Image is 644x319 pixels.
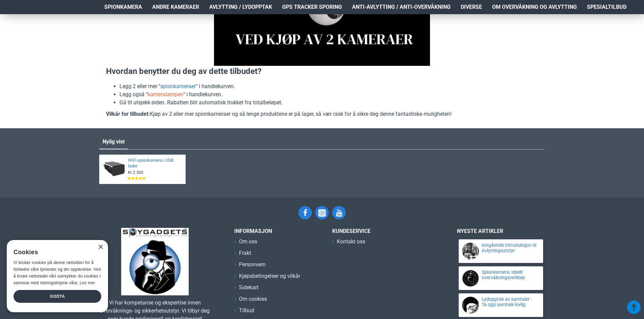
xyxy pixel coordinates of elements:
[234,272,300,284] a: Kjøpsbetingelser og vilkår
[104,3,142,11] span: Spionkamera
[461,3,482,11] span: Diverse
[102,157,126,182] img: WiFi spionkamera i USB lader
[234,228,322,234] h3: INFORMASJON
[121,228,189,295] img: SpyGadgets.no
[482,297,537,307] a: Lydopptak av samtaler - Ta opp samtale lovlig
[147,90,183,99] a: kameralampen
[160,82,196,90] a: spionkameraer
[482,243,537,253] a: Inngående Introduksjon til Avlyttingsutstyr
[106,66,538,77] h3: Hvordan benytter du deg av dette tilbudet?
[492,3,577,11] span: Om overvåkning og avlytting
[239,307,254,315] span: Tilbud
[482,270,537,280] a: Spionkamera: Ideelt overvåkningsverktøy
[239,295,267,303] span: Om cookies
[457,228,545,234] h3: Nyeste artikler
[106,110,538,118] p: Kjøp av 2 eller mer spionkameraer og så lenge produktene er på lager, så vær rask for å sikre deg...
[234,261,266,272] a: Personvern
[106,111,150,117] strong: Vilkår for tilbudet:
[337,238,365,246] span: Kontakt oss
[234,284,259,295] a: Sidekart
[119,99,538,107] li: Gå til utsjekk-siden. Rabatten blir automatisk trukket fra totalbeløpet.
[352,3,451,11] span: Anti-avlytting / Anti-overvåkning
[98,245,103,250] div: Close
[128,158,182,169] a: WiFi spionkamera i USB lader
[119,90,538,99] li: Legg også " " i handlekurven.
[239,249,251,257] span: Frakt
[80,281,95,285] a: Les mer, opens a new window
[234,249,251,261] a: Frakt
[239,284,259,292] span: Sidekart
[282,3,342,11] span: GPS Tracker Sporing
[234,295,267,307] a: Om cookies
[14,245,97,260] div: Cookies
[239,261,266,269] span: Personvern
[209,3,272,11] span: Avlytting / Lydopptak
[152,3,199,11] span: Andre kameraer
[128,170,143,175] span: Kr 2 500
[332,238,365,249] a: Kontakt oss
[14,290,101,303] div: Godta
[119,82,538,90] li: Legg 2 eller mer " " i handlekurven.
[14,260,101,285] span: Vi bruker cookies på denne nettsiden for å forbedre våre tjenester og din opplevelse. Ved å bruke...
[332,228,433,234] h3: Kundeservice
[239,272,300,280] span: Kjøpsbetingelser og vilkår
[587,3,626,11] span: Spesialtilbud
[234,238,257,249] a: Om oss
[234,307,254,318] a: Tilbud
[99,135,128,149] a: Nylig vist
[239,238,257,246] span: Om oss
